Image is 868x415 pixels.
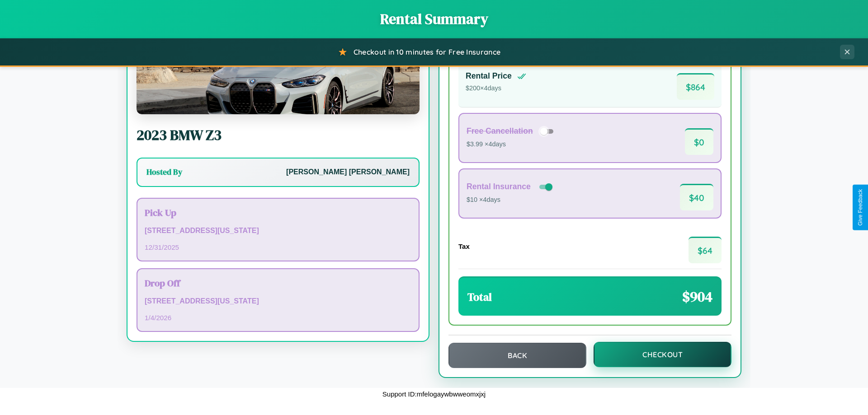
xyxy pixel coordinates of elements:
p: [STREET_ADDRESS][US_STATE] [145,224,411,238]
p: $ 200 × 4 days [466,83,526,94]
span: $ 0 [685,128,713,155]
h3: Hosted By [146,167,182,177]
button: Back [448,343,586,368]
div: Give Feedback [857,189,863,226]
p: [STREET_ADDRESS][US_STATE] [145,295,411,308]
p: [PERSON_NAME] [PERSON_NAME] [286,166,410,179]
h3: Drop Off [145,276,411,289]
p: 12 / 31 / 2025 [145,241,411,253]
h3: Pick Up [145,206,411,219]
span: $ 864 [677,73,714,100]
h4: Tax [458,242,470,250]
p: $10 × 4 days [467,194,554,206]
h4: Rental Insurance [467,182,531,191]
h4: Free Cancellation [467,126,533,136]
h2: 2023 BMW Z3 [137,125,420,145]
span: $ 904 [682,287,712,307]
p: $3.99 × 4 days [467,139,557,150]
h1: Rental Summary [9,9,859,29]
h4: Rental Price [466,71,512,81]
span: Checkout in 10 minutes for Free Insurance [354,47,500,56]
h3: Total [467,289,492,304]
span: $ 64 [689,237,722,263]
p: Support ID: mfelogaywbwweomxjxj [382,388,486,400]
span: $ 40 [680,184,713,210]
p: 1 / 4 / 2026 [145,312,411,324]
button: Checkout [594,342,731,367]
img: BMW Z3 [137,24,420,114]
